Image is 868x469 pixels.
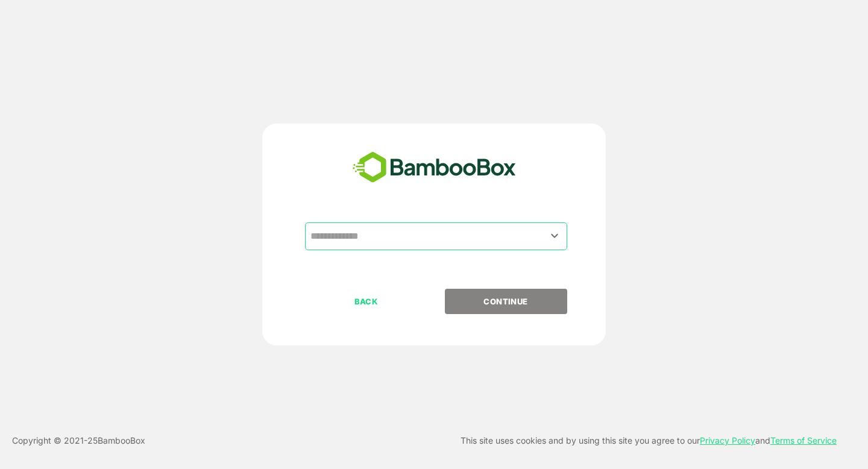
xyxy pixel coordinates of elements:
[700,435,755,445] a: Privacy Policy
[445,289,567,314] button: CONTINUE
[12,433,145,448] p: Copyright © 2021- 25 BambooBox
[445,295,566,308] p: CONTINUE
[770,435,837,445] a: Terms of Service
[547,228,563,244] button: Open
[305,289,427,314] button: BACK
[346,148,523,187] img: bamboobox
[461,433,837,448] p: This site uses cookies and by using this site you agree to our and
[306,295,427,308] p: BACK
